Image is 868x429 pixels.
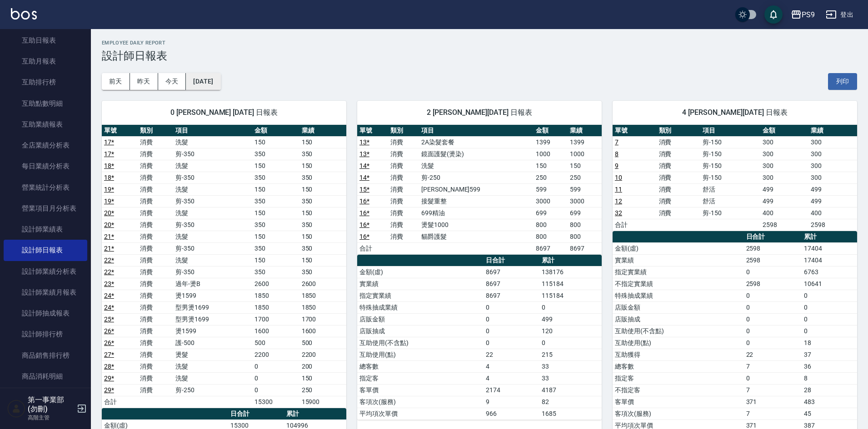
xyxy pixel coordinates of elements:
td: 指定客 [613,372,744,384]
a: 商品進銷貨報表 [4,387,87,408]
td: 0 [252,360,299,372]
td: 剪-350 [173,172,252,183]
td: 22 [484,349,539,360]
td: 2598 [760,219,809,231]
td: 3000 [534,195,568,207]
td: 300 [760,160,809,172]
td: 互助獲得 [613,349,744,360]
td: 1000 [568,148,602,160]
td: 499 [539,313,602,325]
td: 800 [534,231,568,242]
th: 項目 [700,125,760,137]
td: 150 [252,254,299,266]
td: 消費 [657,172,701,183]
th: 金額 [760,125,809,137]
td: 350 [299,195,346,207]
td: 150 [252,136,299,148]
th: 累計 [802,231,857,243]
td: 鏡面護髮(燙染) [419,148,534,160]
td: 2200 [299,349,346,360]
td: 特殊抽成業績 [613,290,744,301]
td: 2200 [252,349,299,360]
td: 1850 [299,290,346,301]
th: 類別 [657,125,701,137]
td: 0 [802,301,857,313]
th: 類別 [388,125,419,137]
td: 250 [534,172,568,183]
td: 剪-350 [173,266,252,278]
td: 剪-250 [419,172,534,183]
td: 0 [539,337,602,349]
td: 499 [808,183,857,195]
td: 699精油 [419,207,534,219]
td: 300 [808,148,857,160]
td: 17404 [802,254,857,266]
td: 6763 [802,266,857,278]
td: 150 [299,372,346,384]
td: 型男燙1699 [173,313,252,325]
td: 599 [534,183,568,195]
td: 消費 [138,301,174,313]
td: 互助使用(不含點) [613,325,744,337]
td: 499 [760,195,809,207]
td: 0 [252,372,299,384]
td: 接髮重整 [419,195,534,207]
td: 28 [802,384,857,396]
td: 2598 [744,242,802,254]
td: 0 [484,301,539,313]
td: 1700 [252,313,299,325]
td: 499 [808,195,857,207]
td: 0 [252,384,299,396]
span: 4 [PERSON_NAME][DATE] 日報表 [624,108,846,117]
td: 消費 [138,183,174,195]
td: 消費 [138,195,174,207]
td: 互助使用(點) [613,337,744,349]
td: 消費 [138,254,174,266]
td: 0 [539,301,602,313]
table: a dense table [102,125,346,408]
td: 800 [568,219,602,231]
td: 店販金額 [357,313,484,325]
td: 舒活 [700,195,760,207]
td: 消費 [138,313,174,325]
td: 剪-350 [173,242,252,254]
td: 120 [539,325,602,337]
td: 互助使用(點) [357,349,484,360]
td: 215 [539,349,602,360]
td: 138176 [539,266,602,278]
th: 業績 [568,125,602,137]
td: 300 [808,160,857,172]
h2: Employee Daily Report [102,40,857,46]
td: 1000 [534,148,568,160]
td: 消費 [138,172,174,183]
td: [PERSON_NAME]599 [419,183,534,195]
td: 消費 [138,231,174,242]
td: 7 [744,360,802,372]
td: 8697 [534,242,568,254]
td: 消費 [388,148,419,160]
th: 單號 [357,125,388,137]
td: 消費 [138,219,174,231]
td: 8697 [568,242,602,254]
th: 單號 [102,125,138,137]
h3: 設計師日報表 [102,49,857,62]
td: 499 [760,183,809,195]
td: 300 [760,136,809,148]
td: 總客數 [613,360,744,372]
td: 消費 [388,160,419,172]
a: 設計師抽成報表 [4,303,87,324]
td: 300 [760,148,809,160]
div: PS9 [802,9,815,20]
td: 400 [760,207,809,219]
td: 350 [252,195,299,207]
a: 設計師日報表 [4,240,87,261]
th: 項目 [173,125,252,137]
td: 互助使用(不含點) [357,337,484,349]
td: 剪-350 [173,148,252,160]
a: 互助業績報表 [4,114,87,135]
td: 350 [299,148,346,160]
th: 金額 [252,125,299,137]
td: 剪-150 [700,148,760,160]
td: 2600 [252,278,299,290]
td: 剪-150 [700,172,760,183]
